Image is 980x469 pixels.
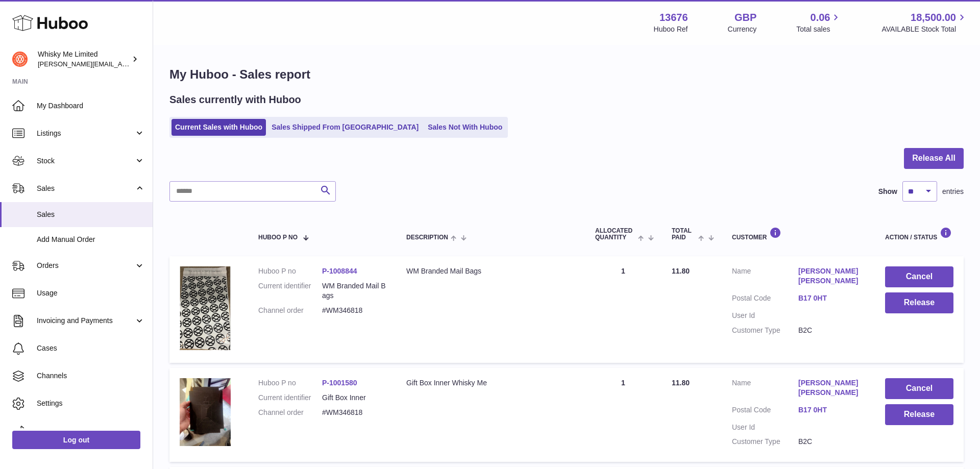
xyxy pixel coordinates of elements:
span: AVAILABLE Stock Total [881,24,968,34]
span: entries [942,187,964,196]
dt: Name [732,266,798,288]
dd: #WM346818 [322,408,386,417]
div: Gift Box Inner Whisky Me [406,378,575,388]
h2: Sales currently with Huboo [169,93,301,107]
span: Total sales [796,24,842,34]
a: P-1001580 [322,379,357,387]
dt: Current identifier [258,281,322,301]
img: 1725358317.png [180,266,231,350]
dt: Postal Code [732,405,798,417]
span: 11.80 [672,379,690,387]
a: Sales Not With Huboo [424,119,506,136]
span: 11.80 [672,267,690,275]
button: Release [885,292,953,313]
span: ALLOCATED Quantity [595,228,635,241]
span: Description [406,234,448,241]
span: Total paid [672,228,696,241]
div: Huboo Ref [654,24,688,34]
dt: Name [732,378,798,400]
div: Action / Status [885,227,953,241]
span: Add Manual Order [37,235,145,244]
img: 136761725448359.jpg [180,378,231,446]
dt: User Id [732,423,798,432]
dt: Huboo P no [258,266,322,276]
span: My Dashboard [37,101,145,111]
a: [PERSON_NAME] [PERSON_NAME] [798,266,865,286]
span: 0.06 [811,11,830,24]
div: Whisky Me Limited [38,50,130,69]
span: Usage [37,288,145,298]
img: frances@whiskyshop.com [12,52,28,67]
a: 18,500.00 AVAILABLE Stock Total [881,11,968,34]
span: Huboo P no [258,234,298,241]
span: Listings [37,129,134,138]
span: Channels [37,371,145,381]
dt: Channel order [258,306,322,315]
dd: WM Branded Mail Bags [322,281,386,301]
button: Release [885,404,953,425]
a: [PERSON_NAME] [PERSON_NAME] [798,378,865,398]
dd: #WM346818 [322,306,386,315]
dt: Current identifier [258,393,322,403]
a: 0.06 Total sales [796,11,842,34]
span: 18,500.00 [911,11,956,24]
a: Log out [12,431,140,449]
dt: Huboo P no [258,378,322,388]
a: Current Sales with Huboo [171,119,266,136]
span: Sales [37,184,134,193]
a: B17 0HT [798,293,865,303]
dt: Customer Type [732,326,798,335]
a: B17 0HT [798,405,865,415]
span: Returns [37,426,145,436]
dt: Channel order [258,408,322,417]
span: [PERSON_NAME][EMAIL_ADDRESS][DOMAIN_NAME] [38,60,205,68]
span: Cases [37,343,145,353]
button: Release All [904,148,964,169]
strong: GBP [734,11,756,24]
strong: 13676 [659,11,688,24]
span: Settings [37,399,145,408]
div: WM Branded Mail Bags [406,266,575,276]
span: Sales [37,210,145,219]
td: 1 [585,368,661,462]
dd: B2C [798,326,865,335]
dt: Customer Type [732,437,798,447]
a: Sales Shipped From [GEOGRAPHIC_DATA] [268,119,422,136]
td: 1 [585,256,661,363]
a: P-1008844 [322,267,357,275]
dd: Gift Box Inner [322,393,386,403]
dd: B2C [798,437,865,447]
label: Show [878,187,897,196]
button: Cancel [885,266,953,287]
div: Customer [732,227,865,241]
span: Orders [37,261,134,270]
h1: My Huboo - Sales report [169,66,964,83]
span: Invoicing and Payments [37,316,134,326]
div: Currency [728,24,757,34]
button: Cancel [885,378,953,399]
dt: User Id [732,311,798,320]
dt: Postal Code [732,293,798,306]
span: Stock [37,156,134,166]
